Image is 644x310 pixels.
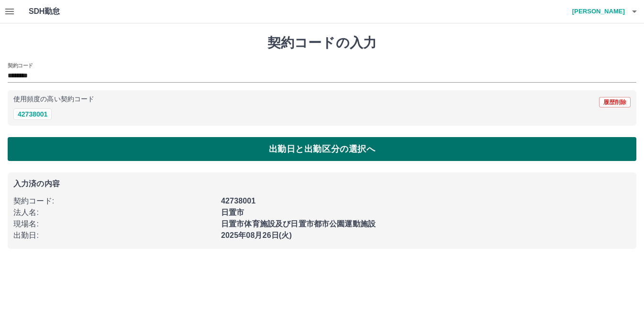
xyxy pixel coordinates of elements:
[8,137,636,161] button: 出勤日と出勤区分の選択へ
[8,35,636,51] h1: 契約コードの入力
[221,231,292,239] b: 2025年08月26日(火)
[8,62,33,69] h2: 契約コード
[221,208,244,216] b: 日置市
[599,97,631,107] button: 履歴削除
[13,180,631,188] p: 入力済の内容
[221,197,255,205] b: 42738001
[13,108,52,120] button: 42738001
[13,218,215,230] p: 現場名 :
[221,220,376,228] b: 日置市体育施設及び日置市都市公園運動施設
[13,195,215,207] p: 契約コード :
[13,230,215,241] p: 出勤日 :
[13,96,94,103] p: 使用頻度の高い契約コード
[13,207,215,218] p: 法人名 :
